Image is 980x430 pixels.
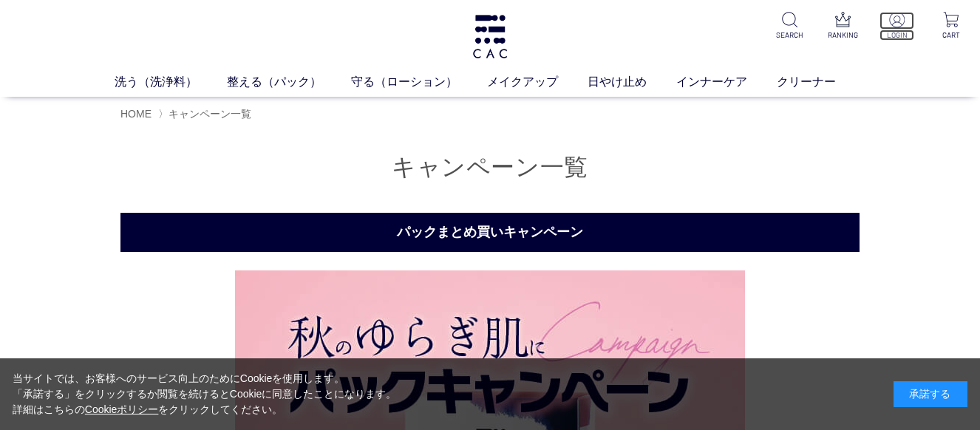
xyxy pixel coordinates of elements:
a: 日やけ止め [588,73,676,91]
p: RANKING [826,30,861,41]
span: キャンペーン一覧 [169,108,251,120]
a: RANKING [826,12,861,41]
p: SEARCH [772,30,807,41]
a: 守る（ローション） [351,73,487,91]
h2: パックまとめ買いキャンペーン [120,213,860,252]
p: CART [933,30,968,41]
div: 承諾する [894,381,967,407]
a: CART [933,12,968,41]
a: クリーナー [777,73,865,91]
li: 〉 [158,107,255,121]
img: logo [471,15,509,58]
a: 整える（パック） [227,73,351,91]
h1: キャンペーン一覧 [120,151,860,183]
a: インナーケア [676,73,777,91]
p: LOGIN [879,30,914,41]
a: Cookieポリシー [85,403,159,415]
a: メイクアップ [487,73,588,91]
a: 洗う（洗浄料） [115,73,227,91]
a: LOGIN [879,12,914,41]
a: SEARCH [772,12,807,41]
div: 当サイトでは、お客様へのサービス向上のためにCookieを使用します。 「承諾する」をクリックするか閲覧を続けるとCookieに同意したことになります。 詳細はこちらの をクリックしてください。 [13,371,397,417]
a: HOME [120,108,152,120]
